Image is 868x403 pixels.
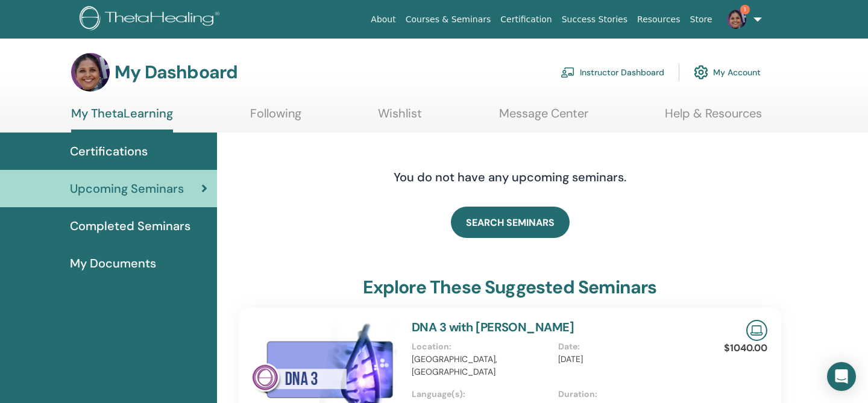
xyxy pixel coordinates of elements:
img: default.jpg [727,10,746,29]
a: Help & Resources [665,106,762,130]
h4: You do not have any upcoming seminars. [320,170,700,184]
p: Duration : [558,388,697,401]
p: Language(s) : [412,388,551,401]
a: DNA 3 with [PERSON_NAME] [412,319,574,335]
a: My ThetaLearning [71,106,173,133]
span: 1 [740,5,750,14]
span: Certifications [70,142,148,160]
div: Open Intercom Messenger [827,362,856,391]
span: My Documents [70,254,156,272]
a: Instructor Dashboard [561,59,664,86]
a: Resources [632,8,685,31]
a: SEARCH SEMINARS [451,207,570,238]
a: About [366,8,400,31]
a: Message Center [499,106,588,130]
a: Success Stories [557,8,632,31]
p: Location : [412,340,551,353]
span: Upcoming Seminars [70,180,184,198]
h3: My Dashboard [115,61,237,83]
a: Wishlist [378,106,422,130]
p: [DATE] [558,353,697,366]
span: Completed Seminars [70,217,190,235]
h3: explore these suggested seminars [363,276,656,298]
a: My Account [694,59,761,86]
a: Certification [495,8,556,31]
a: Store [685,8,717,31]
a: Courses & Seminars [401,8,496,31]
span: SEARCH SEMINARS [466,216,555,229]
a: Following [250,106,301,130]
p: Date : [558,340,697,353]
img: logo.png [80,6,224,33]
img: default.jpg [71,53,110,92]
img: Live Online Seminar [746,320,767,341]
p: $1040.00 [724,341,767,355]
p: [GEOGRAPHIC_DATA], [GEOGRAPHIC_DATA] [412,353,551,378]
img: cog.svg [694,62,708,83]
img: chalkboard-teacher.svg [561,67,575,78]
